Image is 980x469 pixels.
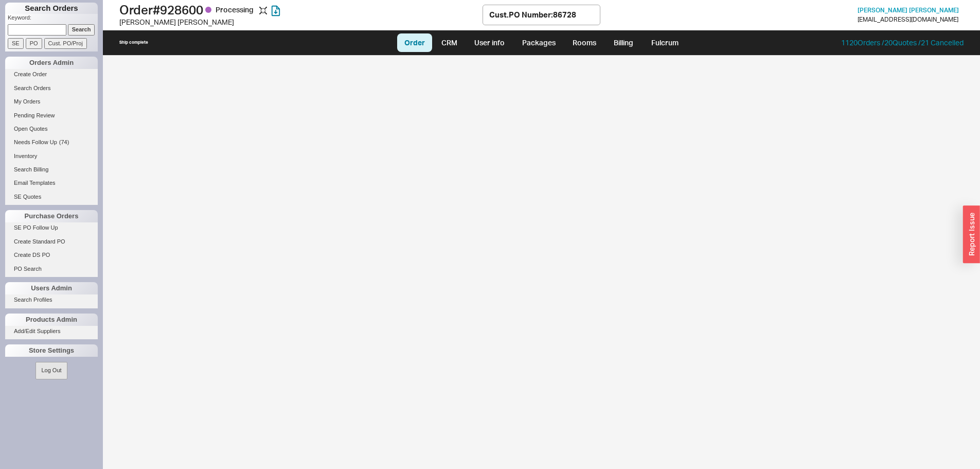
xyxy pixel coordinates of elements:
[467,33,512,52] a: User info
[565,33,603,52] a: Rooms
[858,16,958,23] div: [EMAIL_ADDRESS][DOMAIN_NAME]
[5,3,98,14] h1: Search Orders
[59,139,69,145] span: ( 74 )
[858,6,959,14] span: [PERSON_NAME] [PERSON_NAME]
[8,38,24,49] input: SE
[216,5,255,14] span: Processing
[119,17,483,27] div: [PERSON_NAME] [PERSON_NAME]
[44,38,87,49] input: Cust. PO/Proj
[68,24,95,35] input: Search
[5,222,98,233] a: SE PO Follow Up
[514,33,563,52] a: Packages
[5,124,98,134] a: Open Quotes
[5,110,98,121] a: Pending Review
[858,7,959,14] a: [PERSON_NAME] [PERSON_NAME]
[5,137,98,148] a: Needs Follow Up(74)
[5,250,98,260] a: Create DS PO
[5,96,98,107] a: My Orders
[5,314,98,326] div: Products Admin
[5,326,98,337] a: Add/Edit Suppliers
[397,33,432,52] a: Order
[489,9,576,20] div: Cust. PO Number : 86728
[5,151,98,162] a: Inventory
[5,192,98,202] a: SE Quotes
[841,38,964,47] a: 1120Orders /20Quotes /21 Cancelled
[26,38,42,49] input: PO
[119,40,148,45] div: Ship complete
[434,33,465,52] a: CRM
[5,344,98,357] div: Store Settings
[35,362,67,379] button: Log Out
[14,112,55,118] span: Pending Review
[5,236,98,247] a: Create Standard PO
[5,294,98,305] a: Search Profiles
[119,3,483,17] h1: Order # 928600
[5,282,98,294] div: Users Admin
[5,69,98,80] a: Create Order
[8,14,98,24] p: Keyword:
[644,33,686,52] a: Fulcrum
[5,178,98,188] a: Email Templates
[5,210,98,222] div: Purchase Orders
[5,57,98,69] div: Orders Admin
[14,139,57,145] span: Needs Follow Up
[5,264,98,274] a: PO Search
[605,33,642,52] a: Billing
[5,164,98,175] a: Search Billing
[5,83,98,94] a: Search Orders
